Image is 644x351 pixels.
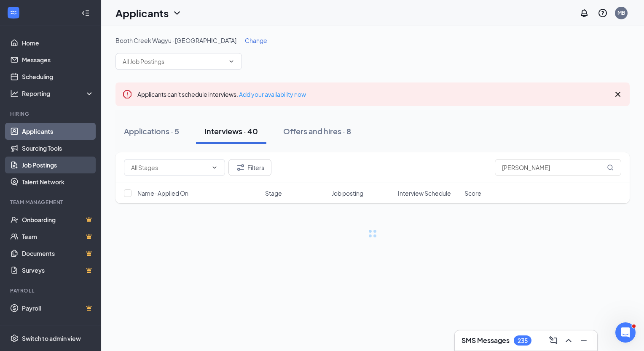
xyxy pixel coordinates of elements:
[598,8,608,18] svg: QuestionInfo
[22,140,94,157] a: Sourcing Tools
[579,8,589,18] svg: Notifications
[518,337,528,344] div: 235
[617,9,625,16] div: MB
[22,157,94,173] a: Job Postings
[245,37,267,44] span: Change
[579,335,589,346] svg: Minimize
[10,89,19,98] svg: Analysis
[398,189,451,197] span: Interview Schedule
[22,300,94,316] a: PayrollCrown
[211,164,218,171] svg: ChevronDown
[22,173,94,190] a: Talent Network
[613,89,623,99] svg: Cross
[236,162,246,173] svg: Filter
[123,57,225,66] input: All Job Postings
[22,68,94,85] a: Scheduling
[22,35,94,51] a: Home
[22,334,81,343] div: Switch to admin view
[562,334,575,347] button: ChevronUp
[22,89,94,98] div: Reporting
[115,6,169,20] h1: Applicants
[22,245,94,262] a: DocumentsCrown
[131,163,208,172] input: All Stages
[22,262,94,279] a: SurveysCrown
[10,334,19,343] svg: Settings
[9,8,18,17] svg: WorkstreamLogo
[137,90,306,98] span: Applicants can't schedule interviews.
[228,159,271,176] button: Filter Filters
[22,123,94,140] a: Applicants
[22,228,94,245] a: TeamCrown
[577,334,590,347] button: Minimize
[265,189,282,197] span: Stage
[607,164,614,171] svg: MagnifyingGlass
[547,334,560,347] button: ComposeMessage
[462,336,510,345] h3: SMS Messages
[239,90,306,98] a: Add your availability now
[81,9,90,17] svg: Collapse
[283,126,351,136] div: Offers and hires · 8
[548,335,558,346] svg: ComposeMessage
[172,8,182,18] svg: ChevronDown
[124,126,179,136] div: Applications · 5
[332,189,363,197] span: Job posting
[122,89,132,99] svg: Error
[10,287,92,294] div: Payroll
[495,159,621,176] input: Search in interviews
[22,211,94,228] a: OnboardingCrown
[615,322,636,343] iframe: Intercom live chat
[204,126,258,136] div: Interviews · 40
[228,58,235,65] svg: ChevronDown
[137,189,188,197] span: Name · Applied On
[563,335,574,346] svg: ChevronUp
[10,110,92,117] div: Hiring
[464,189,481,197] span: Score
[10,199,92,206] div: Team Management
[22,51,94,68] a: Messages
[115,37,236,44] span: Booth Creek Wagyu · [GEOGRAPHIC_DATA]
